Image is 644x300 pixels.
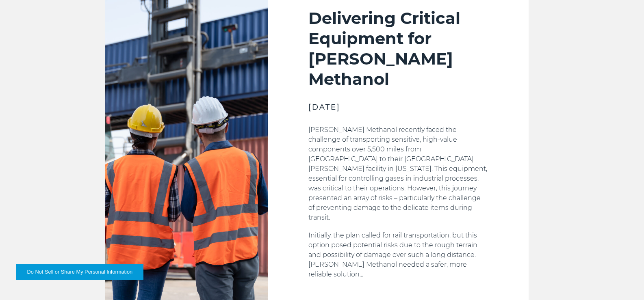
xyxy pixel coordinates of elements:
[603,261,644,300] iframe: Chat Widget
[308,231,488,279] p: Initially, the plan called for rail transportation, but this option posed potential risks due to ...
[308,8,488,89] h2: Delivering Critical Equipment for [PERSON_NAME] Methanol
[308,125,488,222] p: [PERSON_NAME] Methanol recently faced the challenge of transporting sensitive, high-value compone...
[308,101,488,113] h3: [DATE]
[16,264,143,280] button: Do Not Sell or Share My Personal Information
